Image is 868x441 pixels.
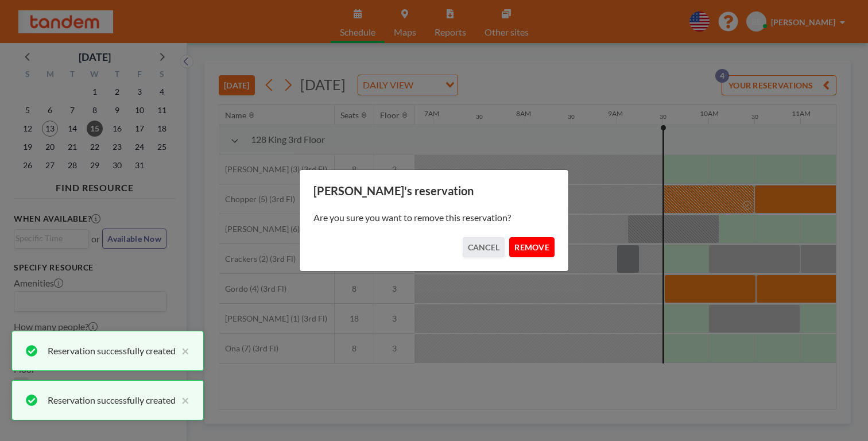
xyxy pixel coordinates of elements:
[48,344,176,358] div: Reservation successfully created
[313,184,555,198] h3: [PERSON_NAME]'s reservation
[509,237,555,257] button: REMOVE
[463,237,505,257] button: CANCEL
[313,212,555,223] p: Are you sure you want to remove this reservation?
[48,393,176,407] div: Reservation successfully created
[176,344,189,358] button: close
[176,393,189,407] button: close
